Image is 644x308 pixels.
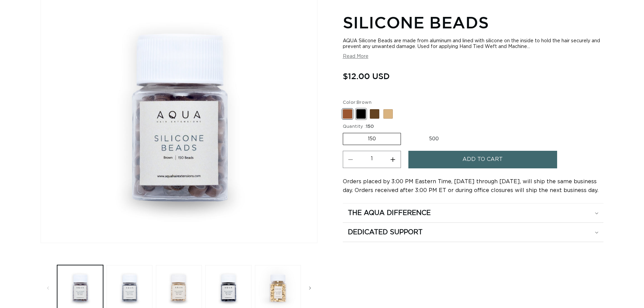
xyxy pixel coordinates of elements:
span: $12.00 USD [343,70,390,82]
span: Brown [357,100,372,105]
button: Slide right [303,281,317,295]
label: Blonde [383,109,393,119]
legend: Quantity : [343,123,375,130]
button: Read More [343,54,368,60]
h1: Silicone Beads [343,12,603,33]
label: Brown [343,109,352,119]
span: Add to cart [462,151,503,168]
label: 150 [343,133,401,145]
label: 500 [404,133,463,145]
button: Add to cart [408,151,557,168]
summary: The Aqua Difference [343,204,603,222]
summary: Dedicated Support [343,223,603,242]
label: Black [356,109,366,119]
h2: The Aqua Difference [348,209,431,217]
span: Orders placed by 3:00 PM Eastern Time, [DATE] through [DATE], will ship the same business day. Or... [343,179,598,193]
label: Dark Brown [370,109,379,119]
legend: Color: [343,99,372,106]
div: AQUA Silicone Beads are made from aluminum and lined with silicone on the inside to hold the hair... [343,38,603,50]
h2: Dedicated Support [348,228,423,237]
span: 150 [366,124,374,129]
button: Slide left [41,281,55,295]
